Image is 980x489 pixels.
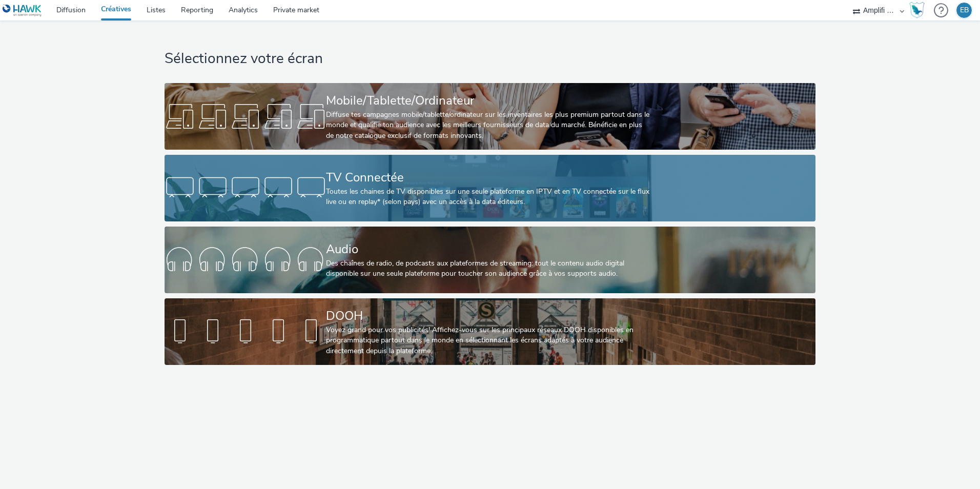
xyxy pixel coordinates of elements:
div: Voyez grand pour vos publicités! Affichez-vous sur les principaux réseaux DOOH disponibles en pro... [326,325,649,356]
a: Hawk Academy [909,2,929,18]
div: DOOH [326,307,649,325]
a: Mobile/Tablette/OrdinateurDiffuse tes campagnes mobile/tablette/ordinateur sur les inventaires le... [165,83,815,150]
div: TV Connectée [326,169,649,187]
img: Hawk Academy [909,2,925,18]
div: EB [960,3,969,18]
div: Audio [326,240,649,258]
a: AudioDes chaînes de radio, de podcasts aux plateformes de streaming: tout le contenu audio digita... [165,227,815,293]
a: TV ConnectéeToutes les chaines de TV disponibles sur une seule plateforme en IPTV et en TV connec... [165,155,815,221]
h1: Sélectionnez votre écran [165,49,815,69]
div: Mobile/Tablette/Ordinateur [326,92,649,110]
div: Diffuse tes campagnes mobile/tablette/ordinateur sur les inventaires les plus premium partout dan... [326,110,649,141]
div: Des chaînes de radio, de podcasts aux plateformes de streaming: tout le contenu audio digital dis... [326,258,649,279]
a: DOOHVoyez grand pour vos publicités! Affichez-vous sur les principaux réseaux DOOH disponibles en... [165,298,815,365]
div: Toutes les chaines de TV disponibles sur une seule plateforme en IPTV et en TV connectée sur le f... [326,187,649,208]
img: undefined Logo [3,4,42,17]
